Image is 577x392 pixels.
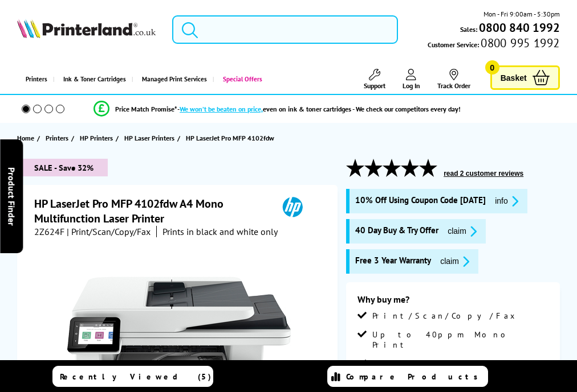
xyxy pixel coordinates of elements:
[17,159,108,176] span: SALE - Save 32%
[46,132,68,144] span: Printers
[186,134,274,142] span: HP LaserJet Pro MFP 4102fdw
[491,195,522,208] button: promo-description
[355,195,486,208] span: 10% Off Using Coupon Code [DATE]
[177,105,461,113] div: - even on ink & toner cartridges - We check our competitors every day!
[428,38,559,50] span: Customer Service:
[60,372,212,382] span: Recently Viewed (5)
[132,65,213,94] a: Managed Print Services
[17,19,155,40] a: Printerland Logo
[479,38,559,48] span: 0800 995 1992
[440,169,527,178] button: read 2 customer reviews
[372,311,519,321] span: Print/Scan/Copy/Fax
[437,255,473,268] button: promo-description
[213,65,268,94] a: Special Offers
[67,226,151,237] span: | Print/Scan/Copy/Fax
[6,99,548,119] li: modal_Promise
[403,81,420,90] span: Log In
[115,105,177,113] span: Price Match Promise*
[63,65,126,94] span: Ink & Toner Cartridges
[483,9,560,19] span: Mon - Fri 9:00am - 5:30pm
[17,19,155,38] img: Printerland Logo
[372,358,548,379] span: Up to 1,200 x 1,200 dpi Print
[80,132,113,144] span: HP Printers
[34,196,266,226] h1: HP LaserJet Pro MFP 4102fdw A4 Mono Multifunction Laser Printer
[372,329,548,350] span: Up to 40ppm Mono Print
[80,132,116,144] a: HP Printers
[53,65,132,94] a: Ink & Toner Cartridges
[52,366,213,387] a: Recently Viewed (5)
[355,255,431,268] span: Free 3 Year Warranty
[403,69,420,90] a: Log In
[477,22,560,33] a: 0800 840 1992
[17,65,53,94] a: Printers
[346,372,484,382] span: Compare Products
[124,132,174,144] span: HP Laser Printers
[266,196,319,217] img: HP
[479,20,560,35] b: 0800 840 1992
[17,132,34,144] span: Home
[124,132,177,144] a: HP Laser Printers
[34,226,64,237] span: 2Z624F
[364,69,385,90] a: Support
[162,226,278,237] i: Prints in black and white only
[444,225,480,238] button: promo-description
[437,69,470,90] a: Track Order
[460,24,477,35] span: Sales:
[46,132,71,144] a: Printers
[180,105,263,113] span: We won’t be beaten on price,
[17,132,37,144] a: Home
[490,65,560,90] a: Basket 0
[327,366,488,387] a: Compare Products
[501,70,527,85] span: Basket
[355,225,438,238] span: 40 Day Buy & Try Offer
[6,167,17,225] span: Product Finder
[485,60,499,75] span: 0
[364,81,385,90] span: Support
[357,294,548,311] div: Why buy me?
